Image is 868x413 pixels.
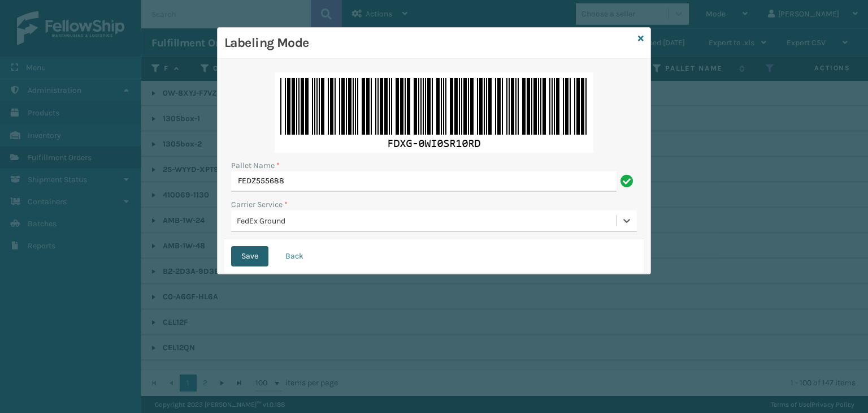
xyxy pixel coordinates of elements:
button: Save [231,246,268,266]
h3: Labeling Mode [224,35,633,51]
img: 91w4fZAAAABklEQVQDANl8bWrN4ZHlAAAAAElFTkSuQmCC [275,72,593,153]
div: FedEx Ground [237,215,617,227]
label: Pallet Name [231,160,280,171]
label: Carrier Service [231,199,288,210]
button: Back [275,246,314,266]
